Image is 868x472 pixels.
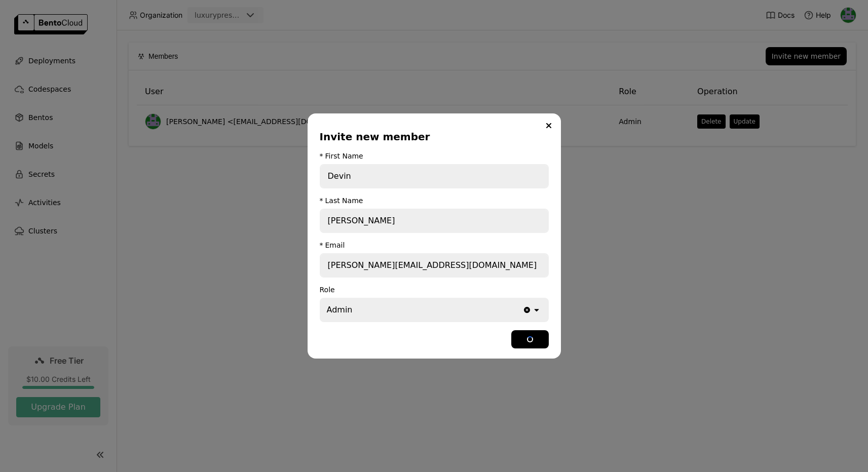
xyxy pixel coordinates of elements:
svg: Clear value [522,305,532,314]
div: First Name [325,152,363,160]
div: Role [320,286,549,294]
div: Admin [327,304,353,316]
div: Last Name [325,196,363,205]
button: Close [543,120,555,132]
input: Selected Admin. [354,304,355,316]
div: Email [325,241,345,249]
div: Invite new member [320,130,545,144]
button: loading Submit [511,330,549,348]
div: dialog [308,113,561,359]
svg: open [532,305,542,315]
